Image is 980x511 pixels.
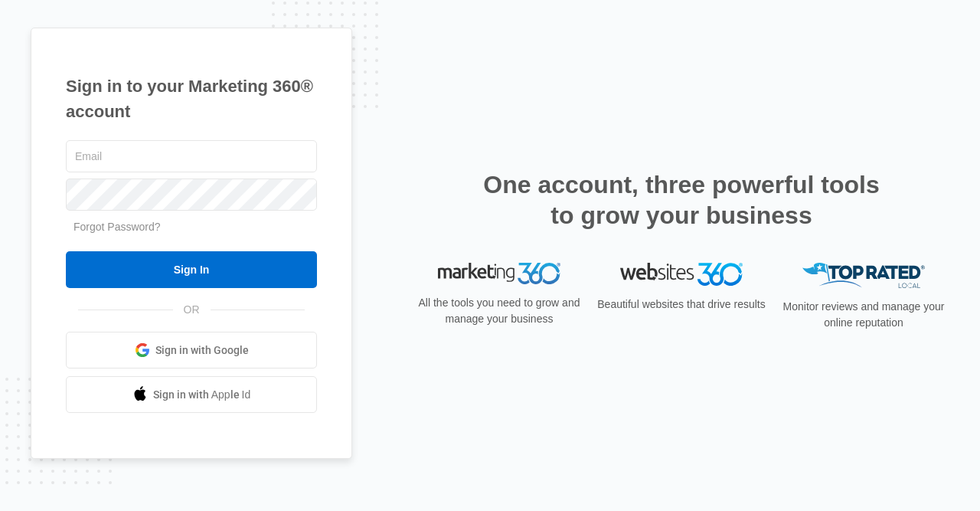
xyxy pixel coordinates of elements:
[596,296,767,313] p: Beautiful websites that drive results
[479,169,884,231] h2: One account, three powerful tools to grow your business
[438,263,560,284] img: Marketing 360
[153,387,251,403] span: Sign in with Apple Id
[66,376,317,413] a: Sign in with Apple Id
[155,342,249,359] span: Sign in with Google
[66,74,317,124] h1: Sign in to your Marketing 360® account
[173,302,211,318] span: OR
[66,251,317,288] input: Sign In
[778,299,949,331] p: Monitor reviews and manage your online reputation
[66,332,317,369] a: Sign in with Google
[66,140,317,172] input: Email
[73,221,161,233] a: Forgot Password?
[413,295,585,327] p: All the tools you need to grow and manage your business
[802,263,925,288] img: Top Rated Local
[620,263,743,285] img: Websites 360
